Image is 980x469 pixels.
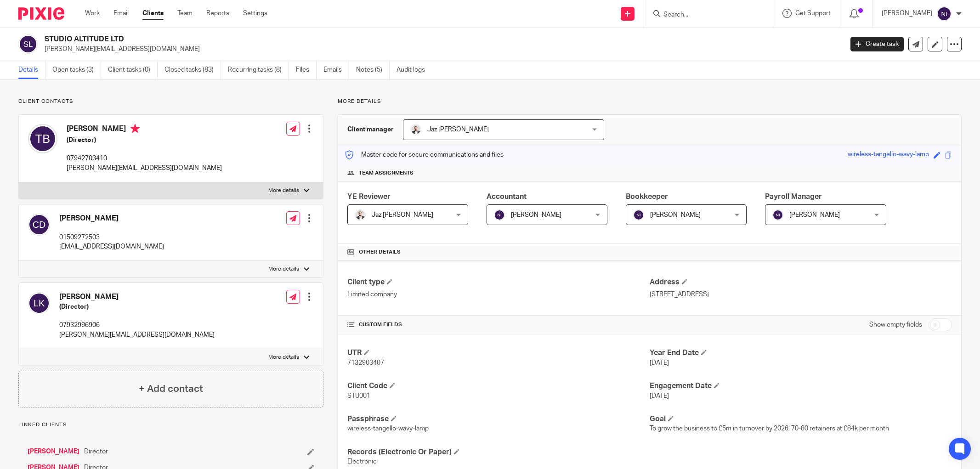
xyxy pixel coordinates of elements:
span: wireless-tangello-wavy-lamp [347,425,429,432]
p: [STREET_ADDRESS] [650,290,952,299]
img: Pixie [18,7,64,20]
span: [DATE] [650,360,669,366]
span: Team assignments [359,170,414,177]
span: Director [84,447,108,456]
p: More details [268,266,299,273]
img: svg%3E [28,292,50,314]
h4: [PERSON_NAME] [67,124,222,136]
a: Notes (5) [356,61,390,79]
span: Electronic [347,458,377,465]
p: More details [338,98,962,105]
p: 07932996906 [59,321,215,330]
a: Audit logs [397,61,432,79]
h4: Passphrase [347,414,650,424]
p: Master code for secure communications and files [345,150,504,159]
span: Payroll Manager [765,193,822,200]
span: [DATE] [650,393,669,399]
p: [PERSON_NAME][EMAIL_ADDRESS][DOMAIN_NAME] [67,164,222,173]
p: [PERSON_NAME][EMAIL_ADDRESS][DOMAIN_NAME] [45,45,837,54]
img: svg%3E [937,6,952,21]
a: Team [177,9,193,18]
a: Open tasks (3) [52,61,101,79]
p: 01509272503 [59,233,164,242]
span: [PERSON_NAME] [511,212,561,218]
a: [PERSON_NAME] [28,447,79,456]
h2: STUDIO ALTITUDE LTD [45,34,678,44]
h4: Goal [650,414,952,424]
h5: (Director) [59,302,215,311]
img: svg%3E [494,209,505,220]
a: Work [85,9,100,18]
img: svg%3E [28,124,57,153]
h4: Records (Electronic Or Paper) [347,447,650,457]
img: svg%3E [18,34,38,54]
a: Files [296,61,317,79]
a: Email [113,9,129,18]
h4: Client type [347,277,650,287]
span: To grow the business to £5m in turnover by 2026, 70-80 retainers at £84k per month [650,425,889,432]
p: [PERSON_NAME] [882,9,932,18]
p: [PERSON_NAME][EMAIL_ADDRESS][DOMAIN_NAME] [59,330,215,339]
p: Limited company [347,290,650,299]
a: Closed tasks (83) [164,61,221,79]
input: Search [663,11,745,19]
img: svg%3E [772,209,783,220]
a: Settings [243,9,267,18]
span: Get Support [795,10,831,17]
h4: UTR [347,348,650,358]
p: More details [268,354,299,361]
img: 48292-0008-compressed%20square.jpg [355,209,366,220]
h4: [PERSON_NAME] [59,292,215,302]
a: Client tasks (0) [108,61,158,79]
h4: Year End Date [650,348,952,358]
label: Show empty fields [869,320,922,329]
img: svg%3E [28,214,50,236]
span: [PERSON_NAME] [789,212,840,218]
h4: CUSTOM FIELDS [347,321,650,328]
h3: Client manager [347,125,394,134]
span: Bookkeeper [626,193,668,200]
h4: [PERSON_NAME] [59,214,164,223]
span: Accountant [487,193,527,200]
span: YE Reviewer [347,193,391,200]
h4: Client Code [347,381,650,391]
p: [EMAIL_ADDRESS][DOMAIN_NAME] [59,242,164,251]
div: wireless-tangello-wavy-lamp [848,150,929,160]
p: Linked clients [18,421,323,429]
a: Reports [206,9,229,18]
span: 7132903407 [347,360,384,366]
a: Details [18,61,45,79]
a: Recurring tasks (8) [228,61,289,79]
span: Jaz [PERSON_NAME] [372,212,433,218]
img: 48292-0008-compressed%20square.jpg [410,124,421,135]
img: svg%3E [633,209,644,220]
span: [PERSON_NAME] [650,212,701,218]
i: Primary [130,124,140,133]
span: Other details [359,249,401,256]
a: Clients [142,9,164,18]
a: Emails [323,61,349,79]
span: Jaz [PERSON_NAME] [427,126,489,133]
p: 07942703410 [67,154,222,163]
h4: Engagement Date [650,381,952,391]
h4: Address [650,277,952,287]
h5: (Director) [67,136,222,145]
a: Create task [850,37,904,51]
span: STU001 [347,393,370,399]
p: More details [268,187,299,194]
p: Client contacts [18,98,323,105]
h4: + Add contact [139,382,203,396]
